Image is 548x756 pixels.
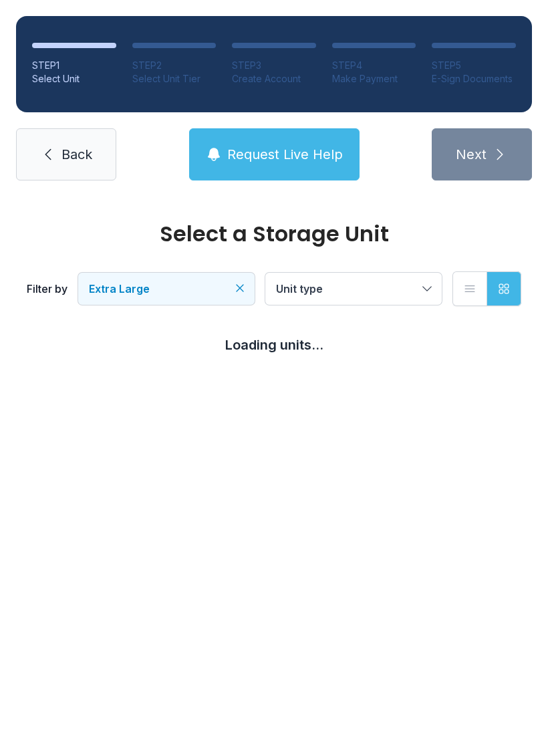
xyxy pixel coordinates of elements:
[332,59,416,72] div: STEP 4
[265,273,442,305] button: Unit type
[332,72,416,86] div: Make Payment
[227,145,343,164] span: Request Live Help
[233,281,247,295] button: Clear filters
[456,145,487,164] span: Next
[32,59,116,72] div: STEP 1
[32,72,116,86] div: Select Unit
[232,72,316,86] div: Create Account
[27,223,521,245] div: Select a Storage Unit
[89,282,150,295] span: Extra Large
[27,281,67,297] div: Filter by
[432,72,516,86] div: E-Sign Documents
[276,282,323,295] span: Unit type
[27,336,521,354] div: Loading units...
[78,273,255,305] button: Extra Large
[61,145,92,164] span: Back
[132,59,217,72] div: STEP 2
[132,72,217,86] div: Select Unit Tier
[232,59,316,72] div: STEP 3
[432,59,516,72] div: STEP 5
